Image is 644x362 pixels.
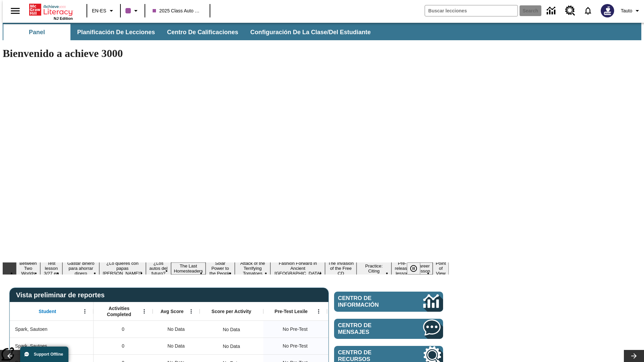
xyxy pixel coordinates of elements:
[171,262,206,275] button: Slide 6 The Last Homesteaders
[357,257,391,280] button: Slide 11 Mixed Practice: Citing Evidence
[34,352,63,357] span: Support Offline
[20,347,68,362] button: Support Offline
[270,260,325,277] button: Slide 9 Fashion Forward in Ancient Rome
[146,260,171,277] button: Slide 5 ¿Los autos del futuro?
[72,24,160,40] button: Planificación de lecciones
[579,2,597,19] a: Notificaciones
[29,2,73,20] div: Portada
[275,308,308,314] span: Pre-Test Lexile
[338,322,403,336] span: Centro de mensajes
[40,260,63,277] button: Slide 2 Test lesson 3/27 en
[153,338,200,354] div: No Data, Spark, Sautoes
[39,308,56,314] span: Student
[139,306,149,316] button: Abrir menú
[153,7,202,14] span: 2025 Class Auto Grade 13
[407,262,427,275] div: Pausar
[283,343,308,350] span: No Pre-Test, Spark, Sautoes
[16,260,40,277] button: Slide 1 Between Two Worlds
[15,326,48,333] span: Spark, Sautoen
[167,28,238,36] span: Centro de calificaciones
[561,2,579,20] a: Centro de recursos, Se abrirá en una pestaña nueva.
[327,321,391,338] div: No Data, Spark, Sautoen
[62,260,99,277] button: Slide 3 Gastar dinero para ahorrar dinero
[80,306,90,316] button: Abrir menú
[5,1,25,21] button: Abrir el menú lateral
[92,7,106,14] span: EN-ES
[89,5,118,17] button: Language: EN-ES, Selecciona un idioma
[3,24,70,40] button: Panel
[97,305,141,317] span: Activities Completed
[29,3,73,16] a: Portada
[123,5,143,17] button: El color de la clase es morado/púrpura. Cambiar el color de la clase.
[543,2,561,20] a: Centro de información
[77,28,155,36] span: Planificación de lecciones
[338,295,401,308] span: Centro de información
[391,260,413,277] button: Slide 12 Pre-release lesson
[94,338,153,354] div: 0, Spark, Sautoes
[164,339,188,353] span: No Data
[601,4,614,17] img: Avatar
[3,24,377,40] div: Subbarra de navegación
[334,292,443,312] a: Centro de información
[624,350,644,362] button: Carrusel de lecciones, seguir
[160,308,183,314] span: Avg Score
[186,306,196,316] button: Abrir menú
[425,5,518,16] input: search field
[597,2,618,19] button: Escoja un nuevo avatar
[206,260,235,277] button: Slide 7 Solar Power to the People
[15,343,47,350] span: Spark, Sautoes
[245,24,376,40] button: Configuración de la clase/del estudiante
[327,338,391,354] div: No Data, Spark, Sautoes
[334,319,443,339] a: Centro de mensajes
[94,321,153,338] div: 0, Spark, Sautoen
[250,28,371,36] span: Configuración de la clase/del estudiante
[54,16,73,20] span: NJ Edition
[3,47,449,60] h1: Bienvenido a achieve 3000
[235,260,270,277] button: Slide 8 Attack of the Terrifying Tomatoes
[16,291,108,299] span: Vista preliminar de reportes
[283,326,308,333] span: No Pre-Test, Spark, Sautoen
[122,343,124,350] span: 0
[3,23,641,40] div: Subbarra de navegación
[162,24,244,40] button: Centro de calificaciones
[122,326,124,333] span: 0
[621,7,632,14] span: Tauto
[164,322,188,336] span: No Data
[618,5,644,17] button: Perfil/Configuración
[99,260,146,277] button: Slide 4 ¿Lo quieres con papas fritas?
[153,321,200,338] div: No Data, Spark, Sautoen
[325,260,356,277] button: Slide 10 The Invasion of the Free CD
[407,262,420,275] button: Pausar
[212,308,252,314] span: Score per Activity
[314,306,324,316] button: Abrir menú
[433,260,449,277] button: Slide 14 Point of View
[219,340,243,353] div: No Data, Spark, Sautoes
[219,323,243,336] div: No Data, Spark, Sautoen
[29,28,45,36] span: Panel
